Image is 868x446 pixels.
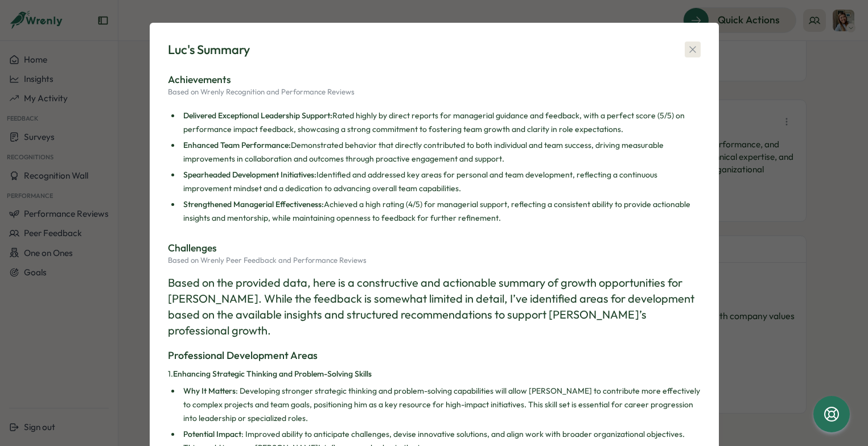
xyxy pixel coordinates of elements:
[183,170,316,180] strong: Spearheaded Development Initiatives:
[183,140,291,150] strong: Enhanced Team Performance:
[168,368,701,379] h4: 1.
[180,109,701,136] li: Rated highly by direct reports for managerial guidance and feedback, with a perfect score (5/5) o...
[168,349,318,362] strong: Professional Development Areas
[168,255,701,266] p: Based on Wrenly Peer Feedback and Performance Reviews
[168,241,701,255] p: Challenges
[168,87,701,97] p: Based on Wrenly Recognition and Performance Reviews
[173,369,372,379] strong: Enhancing Strategic Thinking and Problem-Solving Skills
[183,429,241,439] strong: Potential Impact
[183,386,236,396] strong: Why It Matters
[183,110,332,121] strong: Delivered Exceptional Leadership Support:
[168,72,701,87] p: Achievements
[180,384,701,425] li: : Developing stronger strategic thinking and problem-solving capabilities will allow [PERSON_NAME...
[183,199,324,209] strong: Strengthened Managerial Effectiveness:
[168,41,250,59] div: Luc's Summary
[168,275,701,338] h2: Based on the provided data, here is a constructive and actionable summary of growth opportunities...
[180,168,701,195] li: Identified and addressed key areas for personal and team development, reflecting a continuous imp...
[180,197,701,225] li: Achieved a high rating (4/5) for managerial support, reflecting a consistent ability to provide a...
[180,138,701,166] li: Demonstrated behavior that directly contributed to both individual and team success, driving meas...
